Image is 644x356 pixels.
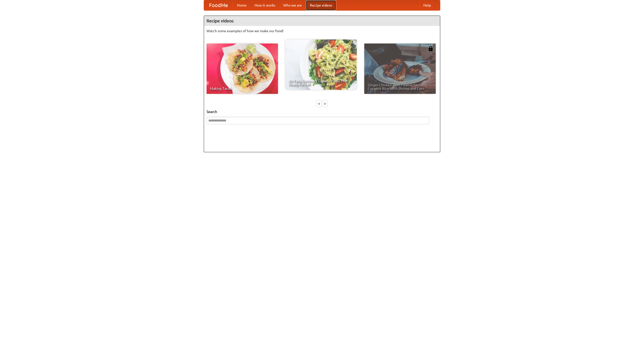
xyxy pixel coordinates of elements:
h4: Recipe videos [204,16,440,26]
div: » [323,100,327,107]
span: Making Tacos [210,87,274,90]
a: FoodMe [204,0,233,10]
p: Watch some examples of how we make our food! [207,28,437,33]
a: How it works [251,0,279,10]
div: « [317,100,321,107]
a: Making Tacos [207,44,278,94]
a: Who we are [279,0,306,10]
a: An Easy, Summery Tomato Pasta That's Ready for Fall [285,39,357,90]
a: Home [233,0,251,10]
span: An Easy, Summery Tomato Pasta That's Ready for Fall [289,79,353,86]
img: 483408.png [428,46,433,51]
a: Help [419,0,435,10]
a: Recipe videos [306,0,336,10]
h5: Search [207,109,437,114]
